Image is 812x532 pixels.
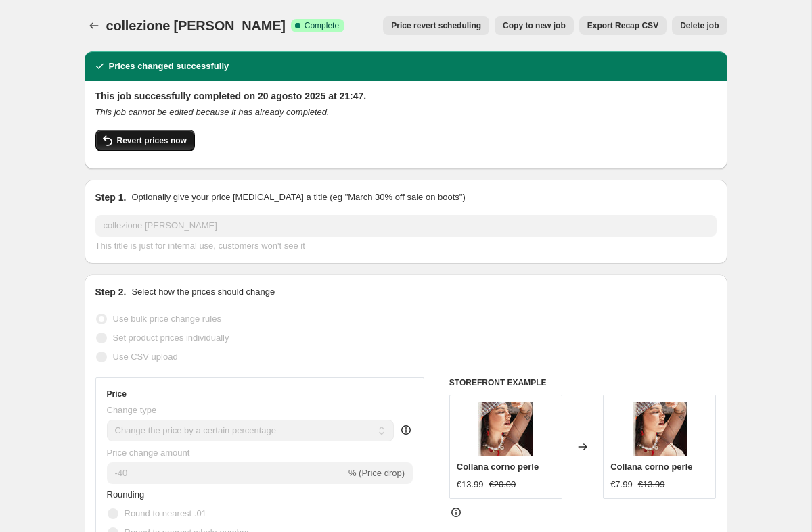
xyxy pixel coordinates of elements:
span: Delete job [680,20,719,31]
span: Change type [107,405,157,415]
button: Delete job [672,16,727,35]
h6: STOREFRONT EXAMPLE [449,377,717,388]
p: Select how the prices should change [131,285,275,299]
span: Rounding [107,489,145,500]
span: Use bulk price change rules [113,314,221,324]
strike: €13.99 [638,478,665,491]
span: Set product prices individually [113,333,229,343]
button: Price change jobs [85,16,104,35]
h2: This job successfully completed on 20 agosto 2025 at 21:47. [95,89,717,103]
span: Export Recap CSV [587,20,658,31]
h3: Price [107,389,127,400]
strike: €20.00 [489,478,516,491]
span: Copy to new job [503,20,566,31]
span: Use CSV upload [113,352,178,362]
button: Revert prices now [95,130,195,151]
span: Complete [304,20,339,31]
span: Round to nearest .01 [125,508,206,518]
span: collezione [PERSON_NAME] [106,18,286,33]
input: 30% off holiday sale [95,215,717,237]
button: Copy to new job [495,16,574,35]
h2: Step 1. [95,191,127,204]
h2: Step 2. [95,285,127,299]
span: Revert prices now [117,135,187,146]
div: help [399,423,413,437]
i: This job cannot be edited because it has already completed. [95,107,330,117]
span: Price change amount [107,448,190,458]
span: Collana corno perle [610,462,692,472]
span: % (Price drop) [348,468,405,478]
img: 19B747BE-D909-4F99-BA0E-B60ACF7273BD_80x.jpg [478,402,533,456]
input: -15 [107,462,346,484]
button: Price revert scheduling [383,16,489,35]
img: 19B747BE-D909-4F99-BA0E-B60ACF7273BD_80x.jpg [633,402,687,456]
span: Collana corno perle [457,462,539,472]
h2: Prices changed successfully [109,59,229,73]
p: Optionally give your price [MEDICAL_DATA] a title (eg "March 30% off sale on boots") [131,191,465,204]
span: This title is just for internal use, customers won't see it [95,241,305,251]
span: Price revert scheduling [391,20,481,31]
div: €7.99 [610,478,633,491]
button: Export Recap CSV [579,16,667,35]
div: €13.99 [457,478,484,491]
